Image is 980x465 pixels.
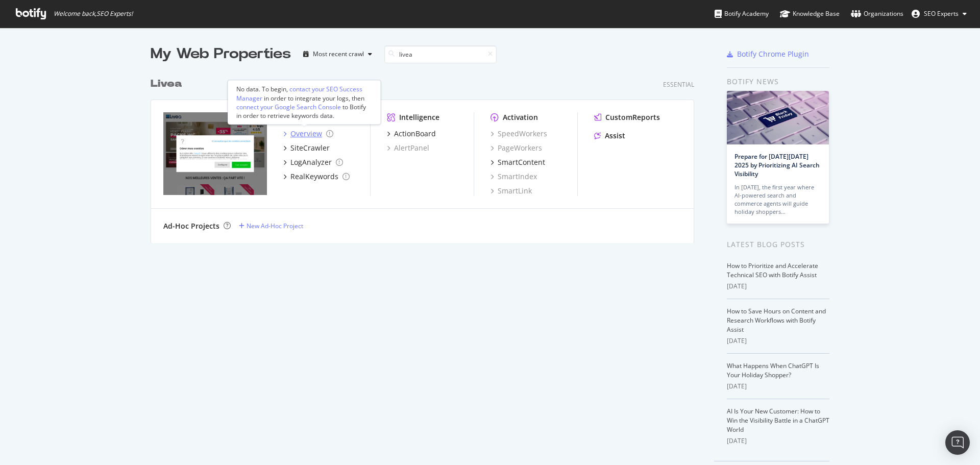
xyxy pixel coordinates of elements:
div: Intelligence [399,112,439,123]
div: Most recent crawl [313,51,364,57]
a: CustomReports [594,112,660,123]
input: Search [384,45,497,63]
div: LogAnalyzer [290,157,332,167]
div: Botify news [727,76,829,87]
a: SiteCrawler [283,143,330,153]
div: My Web Properties [151,44,291,64]
a: LogAnalyzer [283,157,343,167]
a: AlertPanel [387,143,429,153]
a: PageWorkers [491,143,542,153]
a: SpeedWorkers [491,129,547,139]
a: Assist [594,131,625,141]
a: SmartContent [491,157,545,167]
div: Overview [290,129,322,139]
a: What Happens When ChatGPT Is Your Holiday Shopper? [727,361,819,379]
a: AI Is Your New Customer: How to Win the Visibility Battle in a ChatGPT World [727,407,829,434]
a: SmartLink [491,186,532,196]
a: Overview [283,129,333,139]
div: connect your Google Search Console [236,103,341,111]
a: ActionBoard [387,129,436,139]
div: Activation [503,112,538,123]
div: Knowledge Base [780,9,840,19]
div: Open Intercom Messenger [945,430,970,455]
div: [DATE] [727,282,829,291]
a: Livea [151,77,186,91]
a: RealKeywords [283,172,350,182]
a: Botify Chrome Plugin [727,49,809,59]
div: contact your SEO Success Manager [236,85,362,102]
div: Ad-Hoc Projects [163,221,219,231]
div: Assist [605,131,625,141]
div: ActionBoard [394,129,436,139]
div: SmartContent [498,157,545,167]
div: Botify Academy [715,9,769,19]
div: [DATE] [727,382,829,391]
a: Prepare for [DATE][DATE] 2025 by Prioritizing AI Search Visibility [734,152,820,178]
div: Organizations [851,9,903,19]
b: Livea [151,79,182,89]
div: SiteCrawler [290,143,330,153]
div: [DATE] [727,336,829,346]
span: SEO Experts [924,9,959,18]
a: New Ad-Hoc Project [239,222,303,230]
div: grid [151,64,702,243]
img: Prepare for Black Friday 2025 by Prioritizing AI Search Visibility [727,91,829,144]
div: CustomReports [605,112,660,123]
div: Latest Blog Posts [727,239,829,250]
a: How to Prioritize and Accelerate Technical SEO with Botify Assist [727,261,818,279]
a: How to Save Hours on Content and Research Workflows with Botify Assist [727,307,826,334]
a: SmartIndex [491,172,537,182]
div: RealKeywords [290,172,338,182]
div: Essential [663,80,694,89]
button: SEO Experts [903,6,975,22]
div: In [DATE], the first year where AI-powered search and commerce agents will guide holiday shoppers… [734,183,821,216]
div: Botify Chrome Plugin [737,49,809,59]
button: Most recent crawl [299,46,376,62]
div: [DATE] [727,436,829,446]
div: No data. To begin, in order to integrate your logs, then to Botify in order to retrieve keywords ... [236,85,372,120]
span: Welcome back, SEO Experts ! [54,10,133,18]
div: New Ad-Hoc Project [247,222,303,230]
img: livea.fr [163,112,267,195]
